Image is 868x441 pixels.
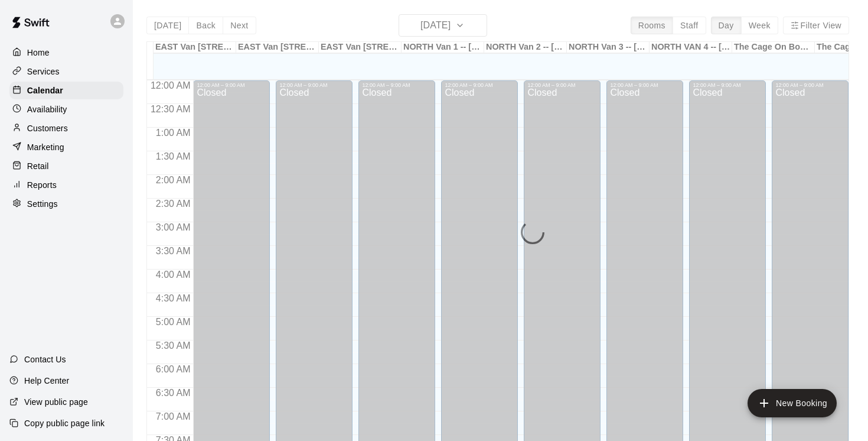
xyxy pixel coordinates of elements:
[153,128,194,138] span: 1:00 AM
[27,179,57,191] p: Reports
[153,388,194,398] span: 6:30 AM
[27,198,58,210] p: Settings
[319,42,402,53] div: EAST Van [STREET_ADDRESS]
[567,42,650,53] div: NORTH Van 3 -- [STREET_ADDRESS]
[732,42,815,53] div: The Cage On Boundary 1 -- [STREET_ADDRESS] ([PERSON_NAME] & [PERSON_NAME]), [GEOGRAPHIC_DATA]
[24,396,88,408] p: View public page
[27,66,60,77] p: Services
[9,44,123,61] a: Home
[775,82,845,88] div: 12:00 AM – 9:00 AM
[197,82,266,88] div: 12:00 AM – 9:00 AM
[153,246,194,256] span: 3:30 AM
[27,141,64,153] p: Marketing
[24,375,69,387] p: Help Center
[9,176,123,194] a: Reports
[153,317,194,327] span: 5:00 AM
[9,119,123,137] a: Customers
[154,42,236,53] div: EAST Van [STREET_ADDRESS]
[279,82,349,88] div: 12:00 AM – 9:00 AM
[153,270,194,280] span: 4:00 AM
[9,157,123,175] a: Retail
[153,364,194,374] span: 6:00 AM
[27,47,50,59] p: Home
[27,85,63,96] p: Calendar
[27,122,68,134] p: Customers
[484,42,567,53] div: NORTH Van 2 -- [STREET_ADDRESS]
[362,82,432,88] div: 12:00 AM – 9:00 AM
[153,199,194,209] span: 2:30 AM
[27,160,49,172] p: Retail
[236,42,319,53] div: EAST Van [STREET_ADDRESS]
[445,82,514,88] div: 12:00 AM – 9:00 AM
[693,82,762,88] div: 12:00 AM – 9:00 AM
[402,42,484,53] div: NORTH Van 1 -- [STREET_ADDRESS]
[24,417,105,429] p: Copy public page link
[610,82,680,88] div: 12:00 AM – 9:00 AM
[9,138,123,156] a: Marketing
[9,82,123,99] a: Calendar
[9,63,123,80] a: Services
[153,151,194,161] span: 1:30 AM
[748,389,837,417] button: add
[153,293,194,303] span: 4:30 AM
[650,42,732,53] div: NORTH VAN 4 -- [STREET_ADDRESS]
[153,175,194,185] span: 2:00 AM
[24,354,66,365] p: Contact Us
[27,103,67,115] p: Availability
[148,80,194,90] span: 12:00 AM
[9,100,123,118] a: Availability
[148,104,194,114] span: 12:30 AM
[9,195,123,213] a: Settings
[153,411,194,421] span: 7:00 AM
[527,82,597,88] div: 12:00 AM – 9:00 AM
[153,222,194,232] span: 3:00 AM
[153,341,194,351] span: 5:30 AM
